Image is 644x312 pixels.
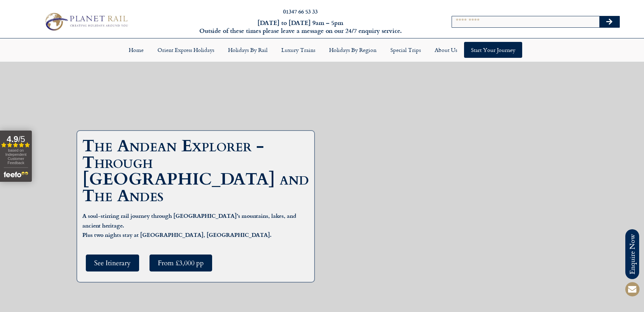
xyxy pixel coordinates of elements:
[221,42,274,58] a: Holidays by Rail
[3,42,641,58] nav: Menu
[383,42,428,58] a: Special Trips
[173,19,427,35] h6: [DATE] to [DATE] 9am – 5pm Outside of these times please leave a message on our 24/7 enquiry serv...
[122,42,151,58] a: Home
[94,259,131,267] span: See Itinerary
[428,42,464,58] a: About Us
[151,42,221,58] a: Orient Express Holidays
[82,212,296,239] strong: A soul-stirring rail journey through [GEOGRAPHIC_DATA]’s mountains, lakes, and ancient heritage. ...
[82,138,312,204] h1: The Andean Explorer - Through [GEOGRAPHIC_DATA] and The Andes
[283,7,318,15] a: 01347 66 53 33
[274,42,322,58] a: Luxury Trains
[158,259,204,267] span: From £3,000 pp
[322,42,383,58] a: Holidays by Region
[599,16,619,27] button: Search
[42,11,130,33] img: Planet Rail Train Holidays Logo
[86,255,139,271] a: See Itinerary
[149,255,212,271] a: From £3,000 pp
[464,42,522,58] a: Start your Journey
